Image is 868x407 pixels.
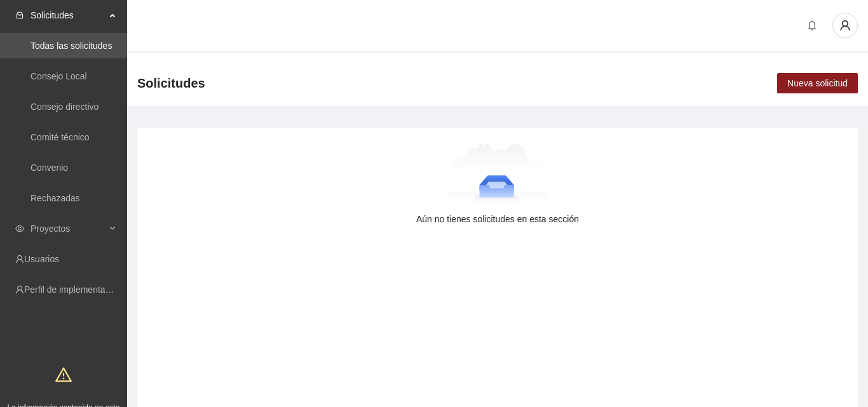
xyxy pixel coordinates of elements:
[832,13,858,38] button: user
[802,15,822,36] button: bell
[31,132,90,142] a: Comité técnico
[31,102,98,112] a: Consejo directivo
[31,163,68,173] a: Convenio
[158,212,837,226] div: Aún no tienes solicitudes en esta sección
[777,73,858,93] button: Nueva solicitud
[15,11,24,20] span: inbox
[446,143,550,207] img: Aún no tienes solicitudes en esta sección
[31,193,80,203] a: Rechazadas
[31,3,105,28] span: Solicitudes
[787,76,848,90] span: Nueva solicitud
[137,73,205,93] span: Solicitudes
[31,41,112,51] a: Todas las solicitudes
[31,71,87,81] a: Consejo Local
[55,366,72,383] span: warning
[24,284,123,295] a: Perfil de implementadora
[803,20,822,30] span: bell
[31,216,105,241] span: Proyectos
[15,224,24,233] span: eye
[833,20,857,31] span: user
[24,254,59,264] a: Usuarios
